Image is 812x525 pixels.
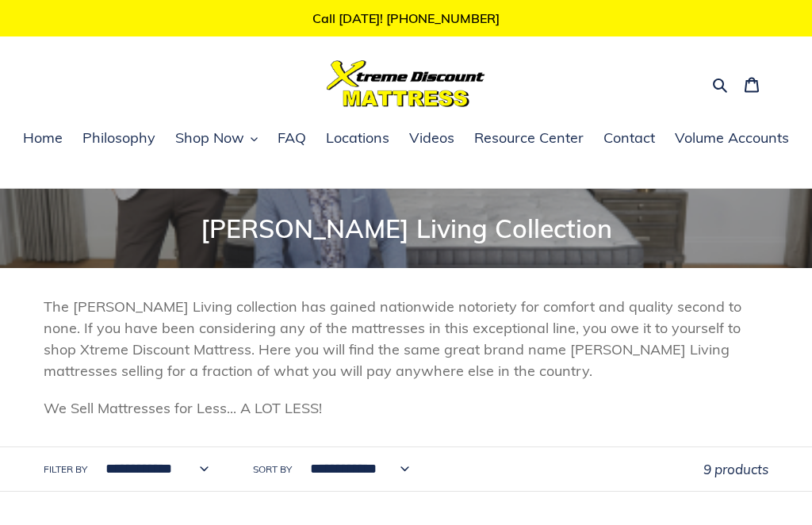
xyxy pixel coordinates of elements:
a: FAQ [270,127,314,151]
p: We Sell Mattresses for Less... A LOT LESS! [44,397,768,419]
span: Shop Now [175,128,244,148]
span: Contact [603,128,655,148]
span: Volume Accounts [675,128,789,148]
label: Filter by [44,462,87,477]
span: Videos [409,128,454,148]
p: The [PERSON_NAME] Living collection has gained nationwide notoriety for comfort and quality secon... [44,296,768,381]
a: Contact [596,127,663,151]
span: Home [23,128,63,148]
a: Locations [318,127,397,151]
button: Shop Now [167,127,266,151]
span: FAQ [278,128,306,148]
a: Volume Accounts [667,127,797,151]
a: Home [15,127,71,151]
a: Videos [401,127,462,151]
span: Resource Center [474,128,584,148]
span: Locations [326,128,389,148]
img: Xtreme Discount Mattress [327,60,485,107]
span: 9 products [703,461,768,477]
a: Philosophy [75,127,163,151]
span: [PERSON_NAME] Living Collection [201,213,612,244]
a: Resource Center [466,127,592,151]
span: Philosophy [82,128,155,148]
label: Sort by [253,462,292,477]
